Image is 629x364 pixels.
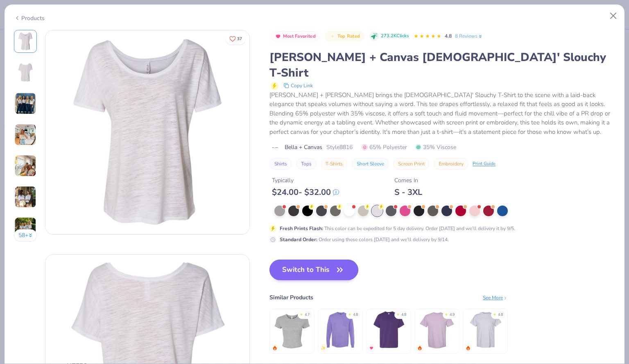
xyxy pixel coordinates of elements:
img: Back [16,63,35,82]
div: Order using these colors [DATE] and we’ll delivery by 9/14. [280,236,449,243]
div: ★ [493,312,496,315]
button: Embroidery [434,158,468,170]
div: 4.8 [401,312,406,318]
span: 35% Viscose [415,143,456,151]
strong: Standard Order : [280,236,317,243]
img: Front [16,32,35,51]
img: MostFav.gif [369,346,374,350]
img: User generated content [14,124,36,146]
div: 4.9 [450,312,455,318]
img: Most Favorited sort [275,33,281,40]
button: Badge Button [270,31,320,42]
button: Shirts [269,158,292,170]
div: 4.7 [305,312,310,318]
img: Hanes Unisex 5.2 Oz. Comfortsoft Cotton T-Shirt [369,310,408,349]
img: User generated content [14,155,36,177]
div: ★ [445,312,448,315]
button: Like [226,33,246,45]
img: trending.gif [417,346,422,350]
a: 8 Reviews [455,32,483,40]
strong: Fresh Prints Flash : [280,225,323,232]
div: ★ [396,312,400,315]
img: trending.gif [272,346,277,350]
img: newest.gif [321,346,326,350]
img: Bella + Canvas Ladies' Micro Ribbed Baby Tee [273,310,312,349]
img: Top Rated sort [329,33,336,40]
button: Badge Button [325,31,364,42]
button: Switch to This [269,260,358,280]
span: 37 [237,37,242,41]
div: 4.8 Stars [414,30,441,43]
button: T-Shirts [321,158,348,170]
img: trending.gif [466,346,471,350]
div: 4.8 [498,312,503,318]
div: Products [14,14,45,23]
div: Comes In [394,176,422,185]
button: Tops [296,158,317,170]
img: Comfort Colors Adult Heavyweight T-Shirt [418,310,457,349]
button: copy to clipboard [281,81,315,90]
button: Screen Print [393,158,430,170]
div: [PERSON_NAME] + [PERSON_NAME] brings the [DEMOGRAPHIC_DATA]' Slouchy T-Shirt to the scene with a ... [269,90,615,137]
span: 4.8 [445,33,452,39]
div: Typically [272,176,339,185]
button: Short Sleeve [352,158,389,170]
div: This color can be expedited for 5 day delivery. Order [DATE] and we’ll delivery it by 9/5. [280,225,515,232]
div: ★ [348,312,351,315]
div: S - 3XL [394,187,422,197]
img: Gildan Adult Heavy Cotton T-Shirt [466,310,505,349]
span: 273.2K Clicks [381,33,409,40]
img: brand logo [269,145,281,151]
div: $ 24.00 - $ 32.00 [272,187,339,197]
div: ★ [300,312,303,315]
img: Front [45,30,249,234]
img: User generated content [14,93,36,115]
img: User generated content [14,186,36,208]
div: 4.8 [353,312,358,318]
img: Comfort Colors Adult Heavyweight RS Long-Sleeve Pocket T-Shirt [321,310,360,349]
span: Style 8816 [326,143,353,151]
img: User generated content [14,217,36,239]
div: Similar Products [269,293,313,302]
button: Close [606,8,621,24]
span: 65% Polyester [362,143,407,151]
div: See More [483,294,508,301]
span: Most Favorited [283,34,316,38]
span: Top Rated [337,34,360,38]
span: Bella + Canvas [285,143,322,151]
div: Print Guide [473,161,496,167]
button: 58+ [14,229,37,242]
div: [PERSON_NAME] + Canvas [DEMOGRAPHIC_DATA]' Slouchy T-Shirt [269,50,615,81]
